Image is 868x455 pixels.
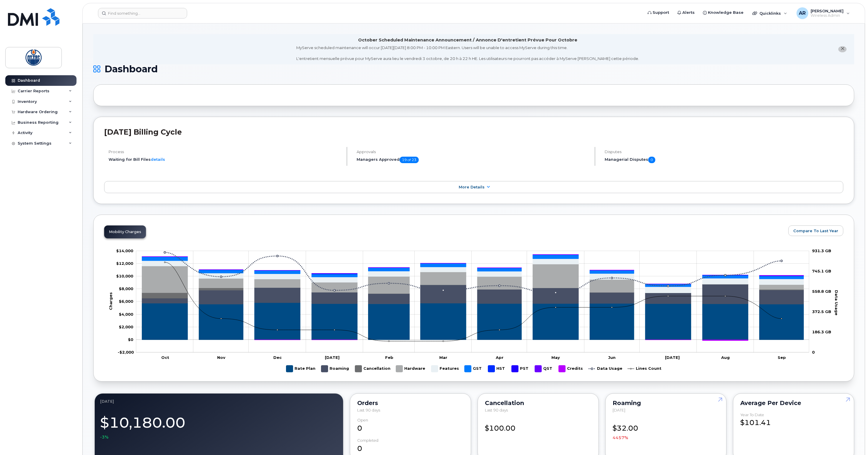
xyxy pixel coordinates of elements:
[118,350,134,354] tspan: -$2,000
[812,269,831,273] tspan: 745.1 GB
[357,438,378,443] div: completed
[613,408,625,412] span: [DATE]
[459,185,485,189] span: More Details
[613,401,719,405] div: Roaming
[793,228,838,234] span: Compare To Last Year
[778,355,786,360] tspan: Sep
[286,363,661,374] g: Legend
[108,292,113,310] tspan: Charges
[104,128,843,136] h2: [DATE] Billing Cycle
[119,324,133,329] g: $0
[100,434,109,440] span: -3%
[116,248,133,253] tspan: $14,000
[100,411,338,440] div: $10,180.00
[357,401,464,405] div: Orders
[104,65,158,73] span: Dashboard
[357,438,464,454] div: 0
[325,355,340,360] tspan: [DATE]
[116,248,133,253] g: $0
[740,401,847,405] div: Average per Device
[812,309,831,314] tspan: 372.5 GB
[605,157,843,163] h5: Managerial Disputes
[357,418,368,422] div: Open
[321,363,349,374] g: Roaming
[217,355,225,360] tspan: Nov
[485,408,508,412] span: Last 90 days
[559,363,583,374] g: Credits
[142,284,804,304] g: Roaming
[355,363,390,374] g: Cancellation
[119,286,133,291] tspan: $8,000
[286,363,315,374] g: Rate Plan
[812,329,831,334] tspan: 186.3 GB
[812,289,831,294] tspan: 558.8 GB
[740,413,847,428] div: $101.41
[109,157,342,162] li: Waiting for Bill Files
[465,363,482,374] g: GST
[116,261,133,266] tspan: $12,000
[551,355,560,360] tspan: May
[834,290,839,315] tspan: Data Usage
[608,355,616,360] tspan: Jun
[357,157,590,163] h5: Managers Approved
[116,274,133,278] tspan: $10,000
[648,157,655,163] span: 0
[161,355,169,360] tspan: Oct
[357,150,590,154] h4: Approvals
[274,355,282,360] tspan: Dec
[589,363,622,374] g: Data Usage
[116,261,133,266] g: $0
[721,355,730,360] tspan: Aug
[119,312,133,317] tspan: $4,000
[485,401,591,405] div: Cancellation
[142,284,804,298] g: Cancellation
[109,150,342,154] h4: Process
[357,418,464,433] div: 0
[495,355,503,360] tspan: Apr
[812,248,831,253] tspan: 931.3 GB
[488,363,506,374] g: HST
[400,157,419,163] span: 19 of 23
[535,363,553,374] g: QST
[142,303,804,340] g: Rate Plan
[439,355,447,360] tspan: Mar
[740,413,764,417] div: Year to Date
[812,350,815,354] tspan: 0
[613,418,719,441] div: $32.00
[119,324,133,329] tspan: $2,000
[100,399,338,404] div: September 2025
[119,286,133,291] g: $0
[116,274,133,278] g: $0
[512,363,529,374] g: PST
[118,350,134,354] g: $0
[485,418,591,433] div: $100.00
[396,363,425,374] g: Hardware
[119,312,133,317] g: $0
[613,435,628,441] span: 4457%
[296,45,639,61] div: MyServe scheduled maintenance will occur [DATE][DATE] 8:00 PM - 10:00 PM Eastern. Users will be u...
[385,355,393,360] tspan: Feb
[628,363,661,374] g: Lines Count
[665,355,680,360] tspan: [DATE]
[357,408,380,412] span: Last 90 days
[119,299,133,304] g: $0
[838,46,847,52] button: close notification
[151,157,165,162] a: details
[788,225,843,236] button: Compare To Last Year
[119,299,133,304] tspan: $6,000
[128,337,133,342] tspan: $0
[358,37,577,43] div: October Scheduled Maintenance Announcement / Annonce D'entretient Prévue Pour Octobre
[431,363,459,374] g: Features
[605,150,843,154] h4: Disputes
[142,264,804,294] g: Hardware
